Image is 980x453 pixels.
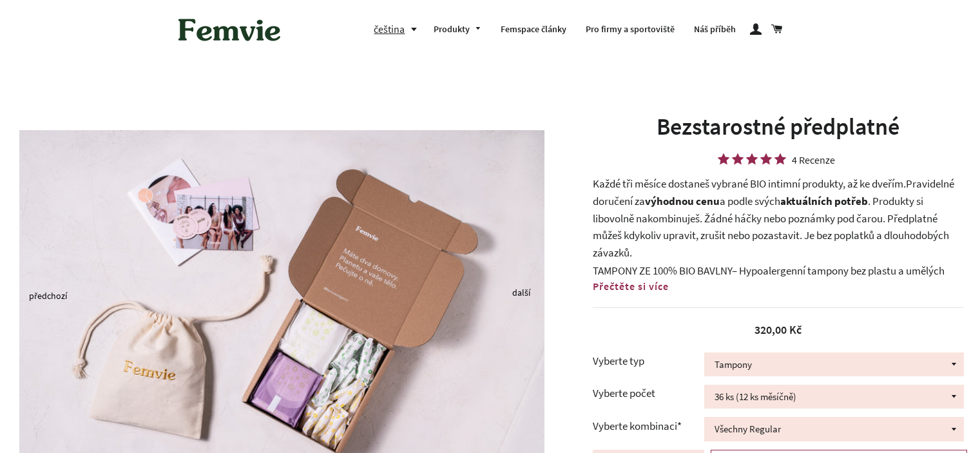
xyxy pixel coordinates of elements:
[171,10,287,50] img: Femvie
[754,322,802,337] span: 320,00 Kč
[576,13,684,46] a: Pro firmy a sportoviště
[593,264,955,312] span: – Hypoalergenní tampony bez plastu a umělých barviv, vyrobeny pouze z čisté bavlny. Díky 2 veliko...
[491,13,576,46] a: Femspace články
[593,175,964,261] p: Každé tři měsíce dostaneš vybrané BIO intimní produkty, až ke dveřím. Produkty si libovolně nakom...
[374,21,424,38] button: čeština
[593,111,964,143] h1: Bezstarostné předplatné
[593,385,704,402] label: Vyberte počet
[645,194,720,208] b: výhodnou cenu
[780,194,868,208] b: aktuálních potřeb
[593,280,669,293] span: Přečtěte si více
[684,13,745,46] a: Náš příběh
[29,296,35,299] button: Previous
[720,194,780,208] span: a podle svých
[593,418,704,435] label: Vyberte kombinaci*
[593,352,704,370] label: Vyberte typ
[593,264,732,278] span: TAMPONY ZE 100% BIO BAVLNY
[424,13,491,46] a: Produkty
[792,155,835,164] div: 4 Recenze
[868,194,870,208] span: .
[512,293,519,296] button: Next
[593,177,954,208] span: Pravidelné doručení za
